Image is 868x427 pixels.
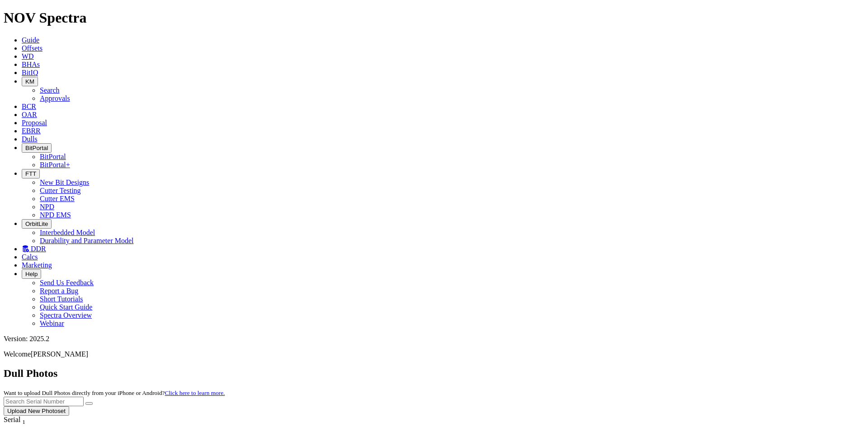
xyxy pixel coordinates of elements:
a: Send Us Feedback [40,279,94,286]
a: Durability and Parameter Model [40,237,134,244]
span: [PERSON_NAME] [31,350,88,358]
span: FTT [25,170,36,177]
span: DDR [31,245,46,253]
a: Report a Bug [40,287,78,295]
a: Search [40,86,60,94]
a: BHAs [22,61,40,68]
a: New Bit Designs [40,178,89,186]
span: OrbitLite [25,221,48,227]
button: KM [22,77,38,86]
button: BitPortal [22,143,52,153]
span: Serial [4,416,20,423]
a: Proposal [22,119,47,127]
a: Spectra Overview [40,311,92,319]
small: Want to upload Dull Photos directly from your iPhone or Android? [4,389,225,396]
a: Calcs [22,253,38,261]
button: Help [22,269,41,279]
sub: 1 [22,418,25,425]
a: BitIQ [22,69,38,76]
p: Welcome [4,350,864,358]
a: Dulls [22,135,38,143]
div: Version: 2025.2 [4,335,864,343]
div: Serial Sort None [4,416,42,426]
button: Upload New Photoset [4,406,69,416]
a: Approvals [40,94,70,102]
button: FTT [22,169,40,178]
h1: NOV Spectra [4,9,864,26]
a: Quick Start Guide [40,303,92,311]
a: NPD [40,203,54,211]
span: Sort None [22,416,25,423]
a: Webinar [40,319,64,327]
a: DDR [22,245,46,253]
a: Short Tutorials [40,295,83,303]
a: WD [22,52,34,60]
a: Marketing [22,261,52,269]
a: Click here to learn more. [165,389,225,396]
a: Cutter Testing [40,187,81,194]
a: Interbedded Model [40,229,95,236]
a: NPD EMS [40,211,71,219]
span: Help [25,271,38,277]
a: Offsets [22,44,42,52]
a: OAR [22,111,37,118]
a: EBRR [22,127,41,135]
a: BitPortal [40,153,66,160]
a: Guide [22,36,39,44]
a: BCR [22,103,36,110]
h2: Dull Photos [4,367,864,380]
span: KM [25,78,34,85]
input: Search Serial Number [4,397,84,406]
a: Cutter EMS [40,195,75,202]
a: BitPortal+ [40,161,70,169]
span: BitPortal [25,145,48,151]
button: OrbitLite [22,219,52,229]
